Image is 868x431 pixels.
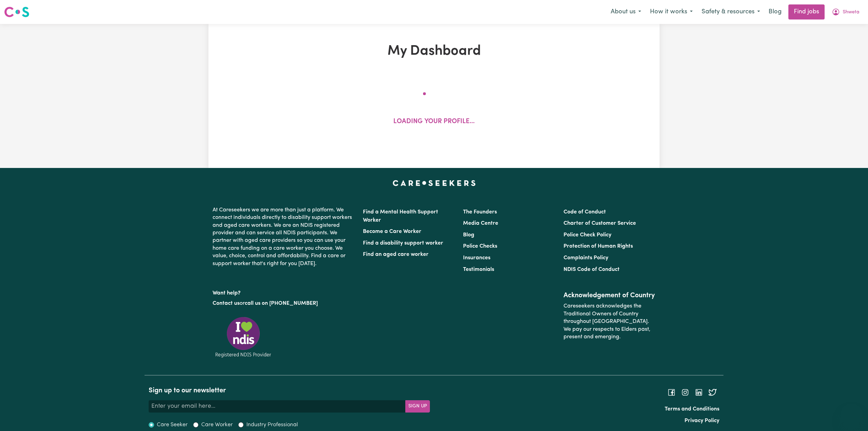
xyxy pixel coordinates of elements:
[463,255,490,261] a: Insurances
[363,240,443,246] a: Find a disability support worker
[697,5,764,19] button: Safety & resources
[213,287,355,297] p: Want help?
[843,9,859,16] span: Shweta
[788,4,825,19] a: Find jobs
[463,244,497,249] a: Police Checks
[288,43,580,60] h1: My Dashboard
[149,400,406,413] input: Enter your email here...
[213,204,355,270] p: At Careseekers we are more than just a platform. We connect individuals directly to disability su...
[157,421,188,429] label: Care Seeker
[606,5,646,19] button: About us
[393,180,476,186] a: Careseekers home page
[564,300,655,343] p: Careseekers acknowledges the Traditional Owners of Country throughout [GEOGRAPHIC_DATA]. We pay o...
[213,301,240,306] a: Contact us
[463,221,498,226] a: Media Centre
[564,221,636,226] a: Charter of Customer Service
[667,390,676,395] a: Follow Careseekers on Facebook
[695,390,703,395] a: Follow Careseekers on LinkedIn
[4,6,29,18] img: Careseekers logo
[764,4,786,19] a: Blog
[363,209,438,223] a: Find a Mental Health Support Worker
[213,316,274,358] img: Registered NDIS provider
[4,4,29,20] a: Careseekers logo
[564,232,611,238] a: Police Check Policy
[564,255,608,261] a: Complaints Policy
[405,400,430,413] button: Subscribe
[564,209,606,215] a: Code of Conduct
[463,267,494,272] a: Testimonials
[245,301,318,306] a: call us on [PHONE_NUMBER]
[363,252,429,257] a: Find an aged care worker
[463,209,497,215] a: The Founders
[708,390,717,395] a: Follow Careseekers on Twitter
[841,404,863,426] iframe: Button to launch messaging window
[463,232,474,238] a: Blog
[684,418,719,423] a: Privacy Policy
[665,406,719,412] a: Terms and Conditions
[149,387,430,395] h2: Sign up to our newsletter
[363,229,421,234] a: Become a Care Worker
[646,5,697,19] button: How it works
[564,267,620,272] a: NDIS Code of Conduct
[681,390,689,395] a: Follow Careseekers on Instagram
[213,297,355,310] p: or
[827,5,864,19] button: My Account
[201,421,233,429] label: Care Worker
[246,421,298,429] label: Industry Professional
[564,291,655,300] h2: Acknowledgement of Country
[564,244,633,249] a: Protection of Human Rights
[393,117,475,127] p: Loading your profile...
